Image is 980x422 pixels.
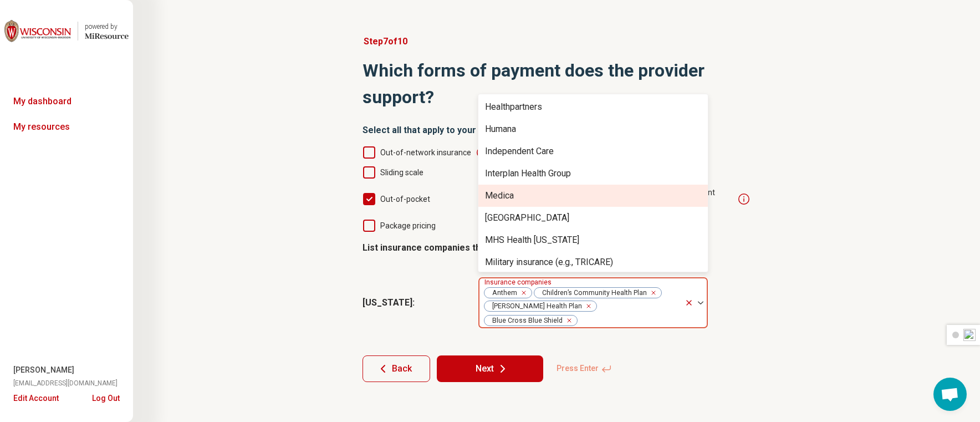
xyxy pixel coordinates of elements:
[380,221,436,230] span: Package pricing
[485,100,542,114] div: Healthpartners
[4,18,129,44] a: University of Wisconsin-Madisonpowered by
[437,355,543,382] button: Next
[534,288,650,298] span: Children’s Community Health Plan
[485,167,571,180] div: Interplan Health Group
[363,35,751,48] p: Step 7 of 10
[485,189,514,202] div: Medica
[363,232,601,263] legend: List insurance companies the provider is in-network with
[485,145,554,158] div: Independent Care
[363,57,751,110] h1: Which forms of payment does the provider support?
[13,364,74,376] span: [PERSON_NAME]
[550,355,619,382] span: Press Enter
[363,355,430,382] button: Back
[380,148,471,157] span: Out-of-network insurance
[13,378,118,388] span: [EMAIL_ADDRESS][DOMAIN_NAME]
[484,316,566,326] span: Blue Cross Blue Shield
[380,195,430,204] span: Out-of-pocket
[363,124,751,137] h2: Select all that apply to your group practice
[484,301,585,312] span: [PERSON_NAME] Health Plan
[85,22,129,32] div: powered by
[92,393,120,401] button: Log Out
[485,256,613,269] div: Military insurance (e.g., TRICARE)
[4,18,71,44] img: University of Wisconsin-Madison
[392,364,412,373] span: Back
[485,123,516,136] div: Humana
[933,378,967,411] a: Open chat
[13,393,59,404] button: Edit Account
[484,288,520,298] span: Anthem
[363,296,469,309] span: [US_STATE] :
[484,278,554,286] label: Insurance companies
[485,233,579,247] div: MHS Health [US_STATE]
[485,211,569,225] div: [GEOGRAPHIC_DATA]
[380,168,423,177] span: Sliding scale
